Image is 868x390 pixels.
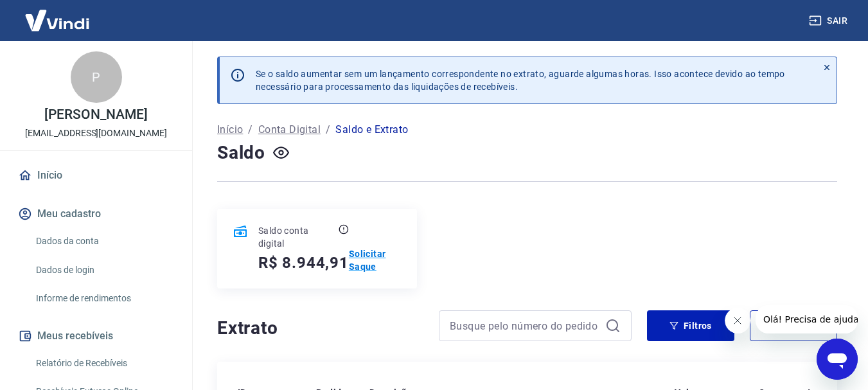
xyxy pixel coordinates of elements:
a: Conta Digital [258,122,321,137]
button: Sair [806,9,853,33]
p: Se o saldo aumentar sem um lançamento correspondente no extrato, aguarde algumas horas. Isso acon... [256,67,785,93]
button: Meu cadastro [15,200,177,228]
div: P [71,51,122,103]
input: Busque pelo número do pedido [450,316,600,335]
button: Filtros [647,310,734,341]
h5: R$ 8.944,91 [258,253,349,273]
a: Relatório de Recebíveis [31,350,177,377]
iframe: Mensagem da empresa [756,305,858,333]
span: Olá! Precisa de ajuda? [8,9,108,19]
a: Início [15,161,177,190]
a: Dados da conta [31,228,177,254]
p: [EMAIL_ADDRESS][DOMAIN_NAME] [25,127,167,140]
h4: Saldo [217,140,265,166]
p: Saldo conta digital [258,224,336,250]
p: Saldo e Extrato [335,122,408,137]
button: Meus recebíveis [15,322,177,350]
p: [PERSON_NAME] [44,108,147,121]
p: / [248,122,252,137]
h4: Extrato [217,315,423,341]
a: Solicitar Saque [349,247,402,273]
iframe: Fechar mensagem [725,308,750,333]
a: Início [217,122,243,137]
img: Vindi [15,1,99,40]
p: / [326,122,330,137]
a: Dados de login [31,257,177,283]
a: Informe de rendimentos [31,285,177,312]
iframe: Botão para abrir a janela de mensagens [817,339,858,380]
